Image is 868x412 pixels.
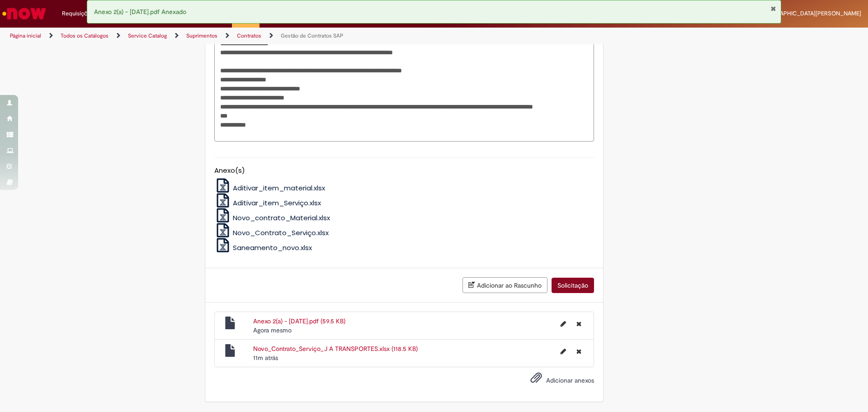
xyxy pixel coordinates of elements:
[214,243,312,252] a: Saneamento_novo.xlsx
[214,183,325,193] a: Aditivar_item_material.xlsx
[233,243,312,252] span: Saneamento_novo.xlsx
[253,326,292,334] time: 29/09/2025 13:29:37
[214,198,321,208] a: Aditivar_item_Serviço.xlsx
[281,32,343,39] a: Gestão de Contratos SAP
[528,369,544,390] button: Adicionar anexos
[214,167,594,175] h5: Anexo(s)
[214,36,594,142] textarea: Descrição
[233,213,330,223] span: Novo_contrato_Material.xlsx
[546,376,594,384] span: Adicionar anexos
[186,32,217,39] a: Suprimentos
[237,32,261,39] a: Contratos
[128,32,167,39] a: Service Catalog
[571,344,587,359] button: Excluir Novo_Contrato_Serviço_J A TRANSPORTES.xlsx
[571,317,587,331] button: Excluir Anexo 2(a) - 18.08.2025.pdf
[770,5,776,12] button: Fechar Notificação
[555,317,571,331] button: Editar nome de arquivo Anexo 2(a) - 18.08.2025.pdf
[253,345,418,353] a: Novo_Contrato_Serviço_J A TRANSPORTES.xlsx (118.5 KB)
[462,277,547,293] button: Adicionar ao Rascunho
[94,8,186,16] span: Anexo 2(a) - [DATE].pdf Anexado
[253,317,345,325] a: Anexo 2(a) - [DATE].pdf (59.5 KB)
[555,344,571,359] button: Editar nome de arquivo Novo_Contrato_Serviço_J A TRANSPORTES.xlsx
[233,198,321,208] span: Aditivar_item_Serviço.xlsx
[253,354,278,362] span: 11m atrás
[62,9,94,18] span: Requisições
[214,213,330,223] a: Novo_contrato_Material.xlsx
[552,278,594,293] button: Solicitação
[233,183,325,193] span: Aditivar_item_material.xlsx
[253,326,292,334] span: Agora mesmo
[61,32,108,39] a: Todos os Catálogos
[253,354,278,362] time: 29/09/2025 13:18:58
[7,28,572,44] ul: Trilhas de página
[10,32,41,39] a: Página inicial
[214,228,329,237] a: Novo_Contrato_Serviço.xlsx
[753,9,861,17] span: [DEMOGRAPHIC_DATA][PERSON_NAME]
[1,5,47,23] img: ServiceNow
[233,228,329,237] span: Novo_Contrato_Serviço.xlsx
